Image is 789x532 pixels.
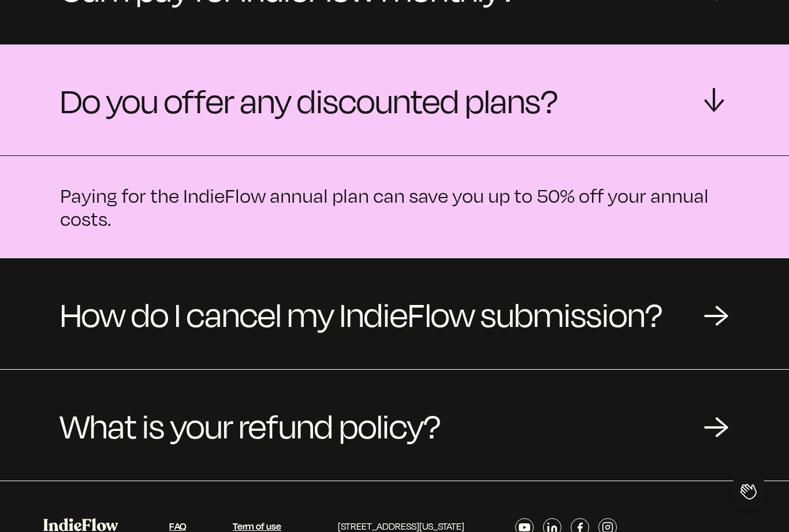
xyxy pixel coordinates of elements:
span: What is your refund policy? [60,397,441,453]
img: IndieFlow [43,518,118,531]
div: → [699,87,734,113]
div: → [704,408,729,442]
iframe: Toggle Customer Support [731,474,766,509]
p: Paying for the IndieFlow annual plan can save you up to 50% off your annual costs. [60,184,729,230]
span: How do I cancel my IndieFlow submission? [60,286,663,341]
span: Do you offer any discounted plans? [60,72,558,128]
div: → [704,296,729,331]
